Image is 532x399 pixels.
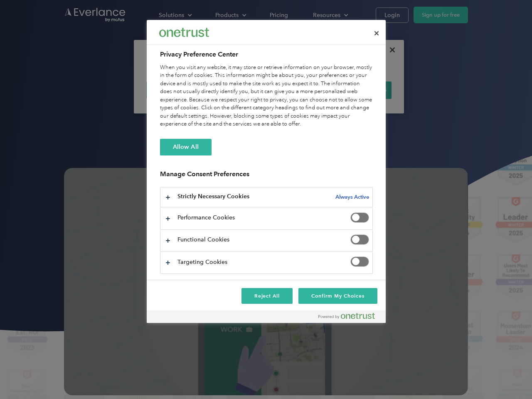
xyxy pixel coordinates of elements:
[160,64,373,128] div: When you visit any website, it may store or retrieve information on your browser, mostly in the f...
[61,49,103,67] input: Submit
[298,288,377,304] button: Confirm My Choices
[241,288,293,304] button: Reject All
[160,170,373,183] h3: Manage Consent Preferences
[318,313,382,323] a: Powered by OneTrust Opens in a new Tab
[147,20,386,323] div: Privacy Preference Center
[159,28,209,37] img: Everlance
[160,49,373,59] h2: Privacy Preference Center
[160,139,212,155] button: Allow All
[318,313,375,319] img: Powered by OneTrust Opens in a new Tab
[159,24,209,41] div: Everlance
[367,24,386,42] button: Close
[147,20,386,323] div: Preference center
